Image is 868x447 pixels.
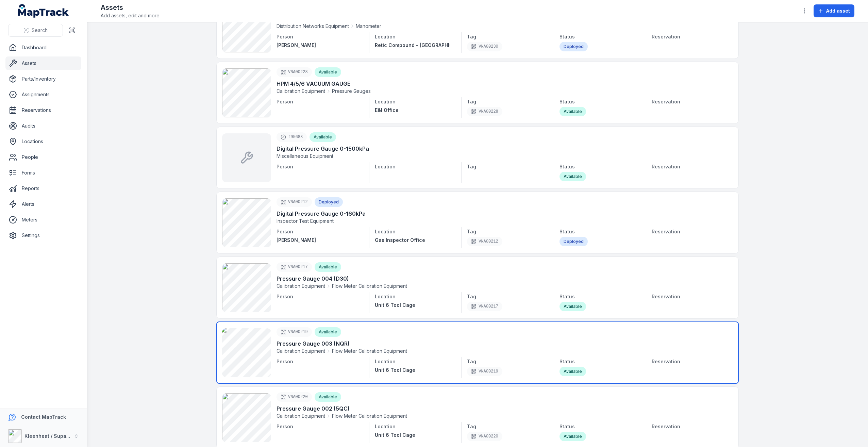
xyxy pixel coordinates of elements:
[8,24,63,37] button: Search
[560,237,588,246] div: Deployed
[467,432,502,441] div: VNA00220
[560,107,586,116] div: Available
[375,107,399,113] span: E&I Office
[5,150,81,164] a: People
[467,237,502,246] div: VNA00212
[101,12,161,19] span: Add assets, edit and more.
[826,7,850,14] span: Add asset
[375,432,451,438] a: Unit 6 Tool Cage
[814,4,854,17] button: Add asset
[32,27,48,34] span: Search
[375,42,451,49] a: Retic Compound - [GEOGRAPHIC_DATA]
[375,42,469,48] span: Retic Compound - [GEOGRAPHIC_DATA]
[5,213,81,227] a: Meters
[5,182,81,195] a: Reports
[560,172,586,181] div: Available
[5,135,81,148] a: Locations
[5,166,81,180] a: Forms
[5,72,81,86] a: Parts/Inventory
[375,367,451,374] a: Unit 6 Tool Cage
[560,432,586,441] div: Available
[5,229,81,242] a: Settings
[24,433,75,439] strong: Kleenheat / Supagas
[375,107,451,114] a: E&I Office
[375,367,415,373] span: Unit 6 Tool Cage
[560,302,586,311] div: Available
[375,237,425,243] span: Gas Inspector Office
[467,42,502,51] div: VNA00230
[467,107,502,116] div: VNA00228
[5,88,81,101] a: Assignments
[18,4,69,18] a: MapTrack
[5,119,81,133] a: Audits
[5,56,81,70] a: Assets
[467,367,502,376] div: VNA00219
[5,197,81,211] a: Alerts
[375,302,415,308] span: Unit 6 Tool Cage
[5,103,81,117] a: Reservations
[467,302,502,311] div: VNA00217
[277,237,364,244] a: [PERSON_NAME]
[375,432,415,438] span: Unit 6 Tool Cage
[375,237,451,244] a: Gas Inspector Office
[101,3,161,12] h2: Assets
[375,302,451,309] a: Unit 6 Tool Cage
[560,42,588,51] div: Deployed
[21,414,66,420] strong: Contact MapTrack
[560,367,586,376] div: Available
[5,41,81,54] a: Dashboard
[277,42,364,49] a: [PERSON_NAME]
